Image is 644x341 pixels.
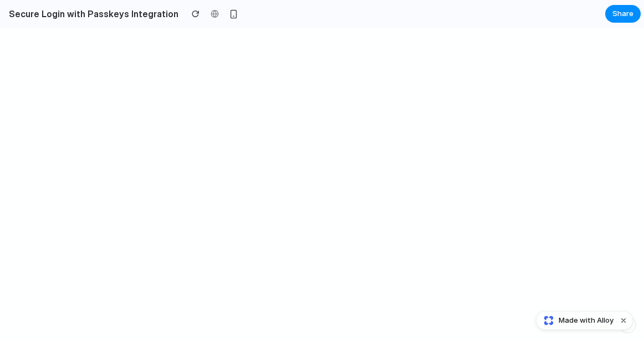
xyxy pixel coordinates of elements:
span: Share [612,8,633,19]
a: Made with Alloy [536,315,615,326]
button: Dismiss watermark [617,314,630,327]
span: Made with Alloy [559,315,614,326]
button: Share [605,5,641,23]
h2: Secure Login with Passkeys Integration [4,7,178,20]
